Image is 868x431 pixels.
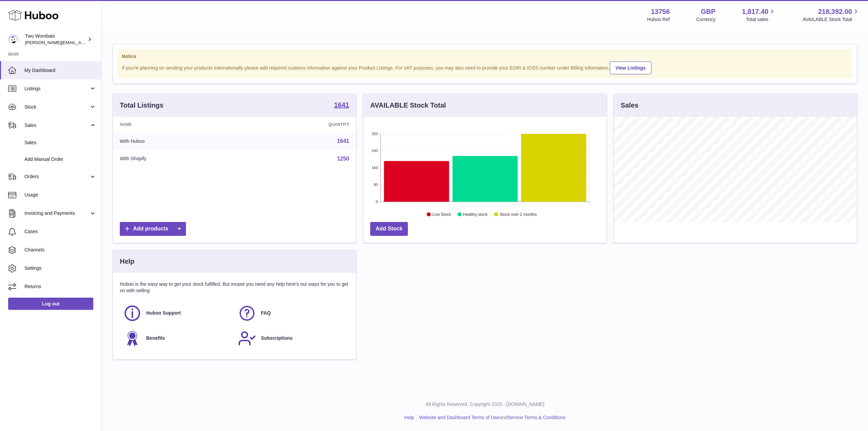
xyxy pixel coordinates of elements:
[621,101,638,110] h3: Sales
[122,60,848,74] div: If you're planning on sending your products internationally please add required customs informati...
[610,61,652,74] a: View Listings
[24,104,89,110] span: Stock
[742,7,776,23] a: 1,817.40 Total sales
[507,415,566,420] a: Service Terms & Conditions
[120,222,186,236] a: Add products
[24,283,96,290] span: Returns
[372,132,378,136] text: 320
[24,156,96,163] span: Add Manual Order
[238,329,346,348] a: Subscriptions
[696,16,716,23] div: Currency
[24,265,96,271] span: Settings
[24,192,96,198] span: Usage
[8,298,93,310] a: Log out
[463,212,488,217] text: Healthy stock
[334,101,350,108] strong: 1641
[419,415,499,420] a: Website and Dashboard Terms of Use
[337,138,349,144] a: 1641
[146,335,165,341] span: Benefits
[372,166,378,170] text: 160
[372,149,378,153] text: 240
[499,212,536,217] text: Stock over 2 months
[123,304,231,322] a: Huboo Support
[417,414,565,421] li: and
[261,310,271,316] span: FAQ
[647,16,670,23] div: Huboo Ref
[803,7,860,23] a: 218,392.00 AVAILABLE Stock Total
[651,7,670,16] strong: 13756
[238,304,346,322] a: FAQ
[120,281,349,294] p: Huboo is the easy way to get your stock fulfilled. But incase you need any help here's our ways f...
[432,212,451,217] text: Low Stock
[120,257,134,266] h3: Help
[25,40,172,45] span: [PERSON_NAME][EMAIL_ADDRESS][PERSON_NAME][DOMAIN_NAME]
[701,7,715,16] strong: GBP
[24,210,89,217] span: Invoicing and Payments
[25,33,86,46] div: Two Wombats
[244,117,356,132] th: Quantity
[122,53,848,60] strong: Notice
[742,7,769,16] span: 1,817.40
[374,183,378,187] text: 80
[8,34,18,44] img: philip.carroll@twowombats.com
[746,16,776,23] span: Total sales
[113,132,244,150] td: With Huboo
[24,139,96,146] span: Sales
[113,150,244,168] td: With Shopify
[803,16,860,23] span: AVAILABLE Stock Total
[113,117,244,132] th: Name
[370,101,446,110] h3: AVAILABLE Stock Total
[24,67,96,74] span: My Dashboard
[261,335,293,341] span: Subscriptions
[146,310,181,316] span: Huboo Support
[337,156,349,162] a: 1250
[24,173,89,180] span: Orders
[123,329,231,348] a: Benefits
[24,86,89,92] span: Listings
[24,228,96,235] span: Cases
[24,122,89,129] span: Sales
[24,247,96,253] span: Channels
[107,401,863,408] p: All Rights Reserved. Copyright 2025 - [DOMAIN_NAME]
[120,101,164,110] h3: Total Listings
[404,415,414,420] a: Help
[818,7,852,16] span: 218,392.00
[376,200,378,204] text: 0
[334,101,350,110] a: 1641
[370,222,408,236] a: Add Stock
